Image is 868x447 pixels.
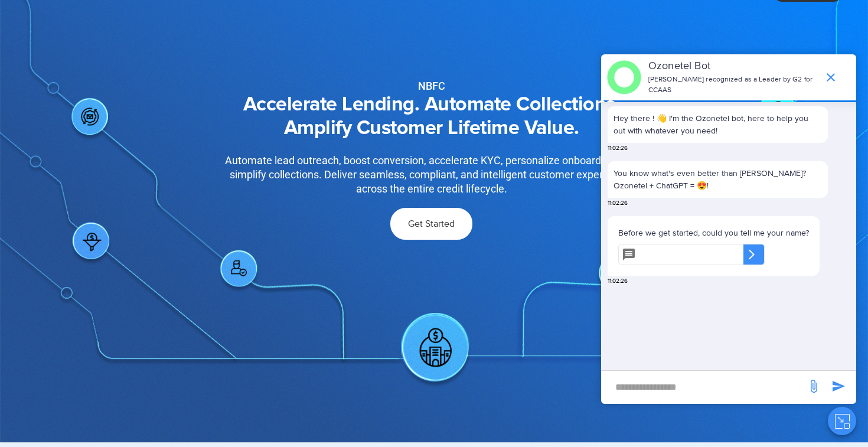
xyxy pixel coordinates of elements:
[186,81,677,92] div: NBFC
[408,219,455,229] span: Get Started
[390,208,472,240] a: Get Started
[802,374,825,398] span: send message
[648,58,818,74] p: Ozonetel Bot
[607,60,641,94] img: header
[648,74,818,96] p: [PERSON_NAME] recognized as a Leader by G2 for CCAAS
[819,66,843,89] span: end chat or minimize
[827,374,850,398] span: send message
[608,144,628,153] span: 11:02:26
[186,93,677,141] h2: Accelerate Lending. Automate Collections. Amplify Customer Lifetime Value.
[618,227,809,239] p: Before we get started, could you tell me your name?
[828,407,856,435] button: Close chat
[607,377,801,398] div: new-msg-input
[216,154,648,196] div: Automate lead outreach, boost conversion, accelerate KYC, personalize onboarding, and simplify co...
[614,112,822,137] p: Hey there ! 👋 I'm the Ozonetel bot, here to help you out with whatever you need!
[608,277,628,286] span: 11:02:26
[614,167,822,192] p: You know what's even better than [PERSON_NAME]? Ozonetel + ChatGPT = 😍!
[608,199,628,208] span: 11:02:26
